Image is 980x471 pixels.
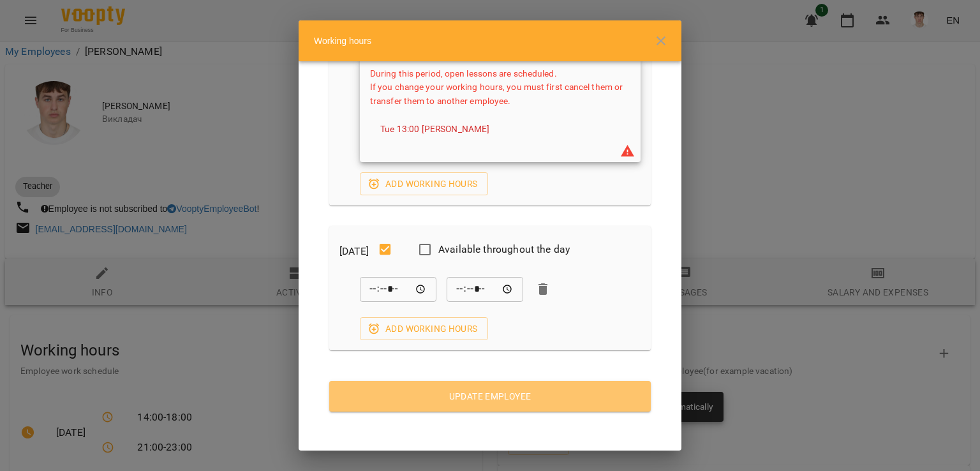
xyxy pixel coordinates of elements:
[380,123,489,136] a: Tue 13:00 [PERSON_NAME]
[370,68,623,106] span: During this period, open lessons are scheduled. If you change your working hours, you must first ...
[339,243,369,260] h6: [DATE]
[360,317,488,340] button: Add working hours
[447,276,523,302] div: To
[370,321,478,336] span: Add working hours
[329,381,651,412] button: Update Employee
[533,280,553,299] button: Delete
[370,176,478,191] span: Add working hours
[360,276,436,302] div: From
[339,389,641,404] span: Update Employee
[438,242,570,257] span: Available throughout the day
[360,172,488,195] button: Add working hours
[299,20,681,61] div: Working hours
